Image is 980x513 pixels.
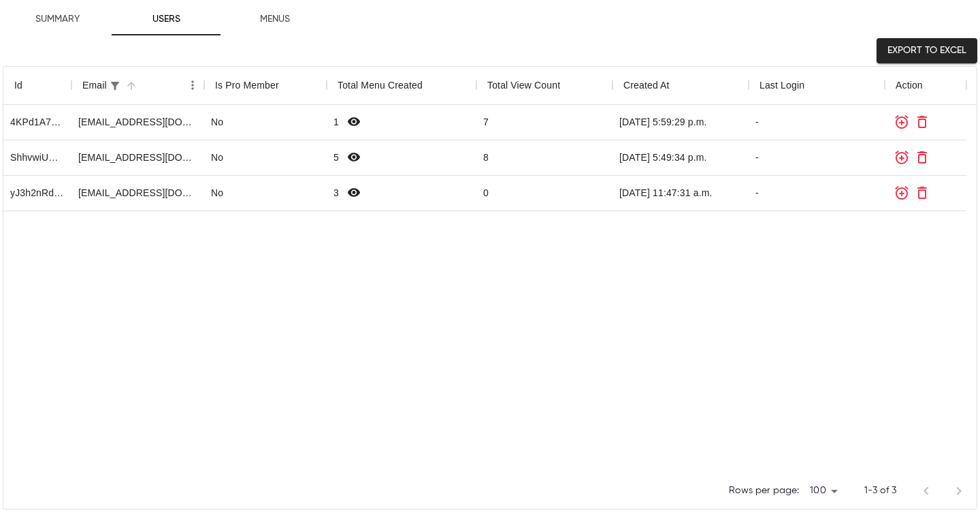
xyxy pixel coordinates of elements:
div: 3 [327,176,476,211]
div: 0 [476,176,612,211]
button: Delete User [912,147,932,168]
div: [EMAIL_ADDRESS][DOMAIN_NAME] [71,176,204,211]
div: 4KPd1A7KwHYWGszY99fuL2laJS73 [3,105,71,140]
div: yJ3h2nRdEpSxuGGVcnliI7fQCZq2 [3,176,71,211]
div: 5 [327,140,476,176]
button: Sort [423,78,439,94]
div: [DATE] 5:59:29 p.m. [612,105,749,140]
div: Total Menu Created [338,66,423,104]
div: Is Pro Member [215,66,279,104]
div: Total View Count [487,66,560,104]
div: - [749,105,885,140]
div: [EMAIL_ADDRESS][DOMAIN_NAME] [71,140,204,176]
div: [DATE] 11:47:31 a.m. [612,176,749,211]
div: 8 [476,140,612,176]
span: users [120,11,212,28]
div: 100 [804,481,842,501]
div: [EMAIL_ADDRESS][DOMAIN_NAME] [71,105,204,140]
span: summary [11,11,103,28]
div: Email [82,66,107,104]
button: Extend trail period [892,112,912,132]
button: Extend trail period [892,147,912,168]
button: Sort [670,78,686,94]
p: 1-3 of 3 [864,484,896,497]
div: [DATE] 5:49:34 p.m. [612,140,749,176]
span: Export to excel [887,42,966,59]
div: Action [896,66,923,104]
div: 1 active filter [107,66,123,104]
div: No [204,176,327,211]
div: 7 [476,105,612,140]
div: Last Login [759,66,804,104]
div: - [749,140,885,176]
button: Export to excel [877,38,977,63]
button: Delete User [912,112,932,132]
div: Id [14,66,22,104]
button: Extend trail period [892,183,912,203]
div: 1 [327,105,476,140]
button: Show filters [107,78,123,94]
div: - [749,176,885,211]
div: ShhvwiUQPNTAVv7wNrZbeCWEX623 [3,140,71,176]
button: Delete User [912,183,932,203]
button: Sort [123,78,140,94]
div: No [204,105,327,140]
button: Sort [560,78,576,94]
button: Sort [279,78,295,94]
button: Menu [184,76,201,94]
button: Sort [804,78,821,94]
div: Created At [623,66,670,104]
p: Rows per page: [729,484,799,497]
button: Sort [22,78,39,94]
div: No [204,140,327,176]
span: menus [229,11,321,28]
